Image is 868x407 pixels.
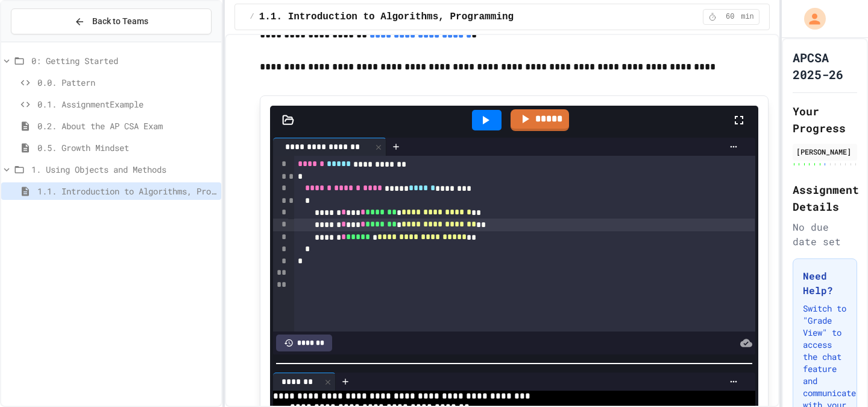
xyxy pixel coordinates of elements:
[37,185,216,197] span: 1.1. Introduction to Algorithms, Programming, and Compilers
[11,8,212,34] button: Back to Teams
[793,220,857,249] div: No due date set
[791,5,829,33] div: My Account
[37,98,216,111] span: 0.1. AssignmentExample
[31,163,216,176] span: 1. Using Objects and Methods
[92,15,148,28] span: Back to Teams
[37,120,216,132] span: 0.2. About the AP CSA Exam
[720,12,740,22] span: 60
[250,12,254,22] span: /
[793,49,857,83] h1: APCSA 2025-26
[37,76,216,89] span: 0.0. Pattern
[803,269,847,298] h3: Need Help?
[793,181,857,215] h2: Assignment Details
[796,146,854,157] div: [PERSON_NAME]
[741,12,754,22] span: min
[793,103,857,136] h2: Your Progress
[31,54,216,67] span: 0: Getting Started
[37,141,216,154] span: 0.5. Growth Mindset
[259,10,601,24] span: 1.1. Introduction to Algorithms, Programming, and Compilers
